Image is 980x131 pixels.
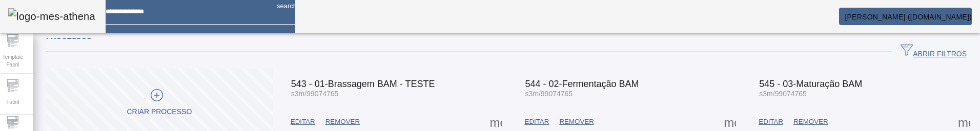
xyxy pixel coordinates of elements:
[487,113,505,131] button: Mais
[845,13,972,21] span: [PERSON_NAME] ([DOMAIN_NAME])
[525,117,549,127] span: EDITAR
[525,79,639,89] span: 544 - 02-Fermentação BAM
[759,90,807,98] span: s3m/99074765
[901,44,967,59] span: ABRIR FILTROS
[892,42,975,61] button: ABRIR FILTROS
[285,113,320,131] button: EDITAR
[559,117,594,127] span: REMOVER
[291,117,315,127] span: EDITAR
[8,8,95,25] img: logo-mes-athena
[759,79,862,89] span: 545 - 03-Maturação BAM
[320,113,365,131] button: REMOVER
[325,117,360,127] span: REMOVER
[525,90,573,98] span: s3m/99074765
[520,113,555,131] button: EDITAR
[759,117,783,127] span: EDITAR
[127,107,192,117] div: CRIAR PROCESSO
[793,117,828,127] span: REMOVER
[788,113,833,131] button: REMOVER
[291,90,339,98] span: s3m/99074765
[721,113,739,131] button: Mais
[753,113,788,131] button: EDITAR
[291,79,435,89] span: 543 - 01-Brassagem BAM - TESTE
[3,95,22,109] span: Fabril
[554,113,599,131] button: REMOVER
[955,113,973,131] button: Mais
